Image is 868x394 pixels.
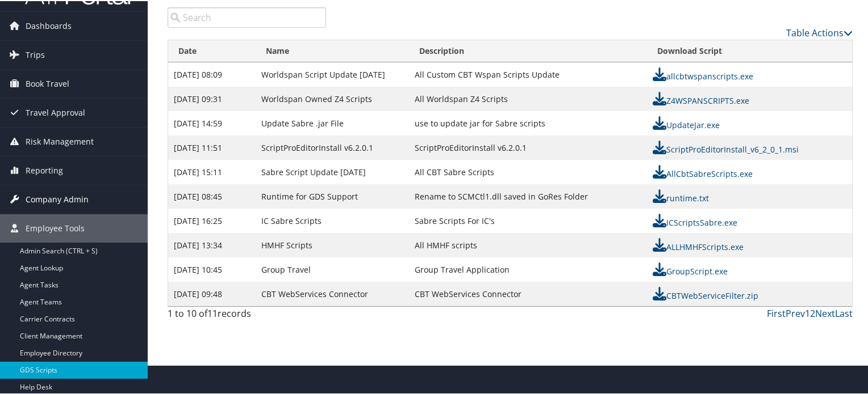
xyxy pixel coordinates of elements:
[653,94,749,105] a: Z4WSPANSCRIPTS.exe
[653,70,753,81] a: allcbtwspanscripts.exe
[26,11,72,39] span: Dashboards
[207,306,218,319] span: 11
[653,265,728,276] a: GroupScript.exe
[168,134,256,159] td: [DATE] 11:51
[168,306,326,325] div: 1 to 10 of records
[653,118,720,129] a: UpdateJar.exe
[810,306,815,319] a: 2
[256,61,410,86] td: Worldspan Script Update [DATE]
[168,183,256,207] td: [DATE] 08:45
[168,281,256,305] td: [DATE] 09:48
[26,213,85,242] span: Employee Tools
[409,39,647,61] th: Description: activate to sort column ascending
[409,207,647,232] td: Sabre Scripts For IC's
[26,126,94,155] span: Risk Management
[168,61,256,86] td: [DATE] 08:09
[256,110,410,134] td: Update Sabre .jar File
[653,192,709,202] a: runtime.txt
[409,256,647,281] td: Group Travel Application
[26,69,69,97] span: Book Travel
[256,159,410,183] td: Sabre Script Update [DATE]
[767,306,786,319] a: First
[256,86,410,110] td: Worldspan Owned Z4 Scripts
[409,232,647,256] td: All HMHF scripts
[653,216,737,227] a: ICScriptsSabre.exe
[256,134,410,159] td: ScriptProEditorInstall v6.2.0.1
[256,207,410,232] td: IC Sabre Scripts
[168,256,256,281] td: [DATE] 10:45
[256,281,410,305] td: CBT WebServices Connector
[647,39,852,61] th: Download Script: activate to sort column ascending
[168,6,326,27] input: Search
[168,86,256,110] td: [DATE] 09:31
[26,184,89,213] span: Company Admin
[26,40,45,68] span: Trips
[786,26,853,38] a: Table Actions
[653,167,753,178] a: AllCbtSabreScripts.exe
[256,183,410,207] td: Runtime for GDS Support
[653,240,744,251] a: ALLHMHFScripts.exe
[168,110,256,134] td: [DATE] 14:59
[168,232,256,256] td: [DATE] 13:34
[805,306,810,319] a: 1
[168,159,256,183] td: [DATE] 15:11
[168,207,256,232] td: [DATE] 16:25
[409,61,647,86] td: All Custom CBT Wspan Scripts Update
[786,306,805,319] a: Prev
[409,134,647,159] td: ScriptProEditorInstall v6.2.0.1
[256,232,410,256] td: HMHF Scripts
[409,110,647,134] td: use to update jar for Sabre scripts
[26,155,63,184] span: Reporting
[409,159,647,183] td: All CBT Sabre Scripts
[26,98,85,126] span: Travel Approval
[835,306,853,319] a: Last
[815,306,835,319] a: Next
[409,281,647,305] td: CBT WebServices Connector
[409,86,647,110] td: All Worldspan Z4 Scripts
[409,183,647,207] td: Rename to SCMCtl1.dll saved in GoRes Folder
[256,39,410,61] th: Name: activate to sort column ascending
[653,143,799,154] a: ScriptProEditorInstall_v6_2_0_1.msi
[653,289,758,300] a: CBTWebServiceFilter.zip
[168,39,256,61] th: Date: activate to sort column ascending
[256,256,410,281] td: Group Travel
